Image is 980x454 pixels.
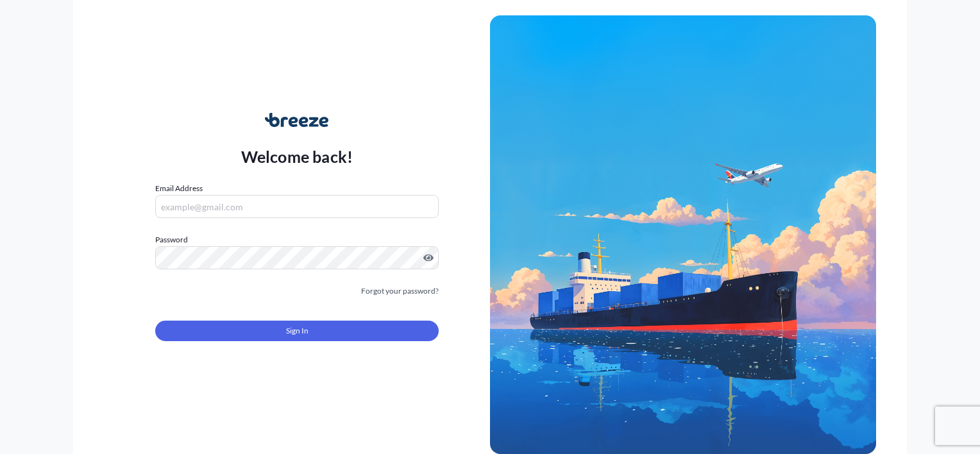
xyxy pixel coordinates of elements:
label: Password [155,233,439,246]
img: Ship illustration [490,15,876,454]
span: Sign In [286,324,308,337]
button: Sign In [155,321,439,341]
button: Show password [423,253,434,263]
input: example@gmail.com [155,195,439,218]
label: Email Address [155,182,203,195]
a: Forgot your password? [361,285,439,298]
p: Welcome back! [241,146,353,167]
